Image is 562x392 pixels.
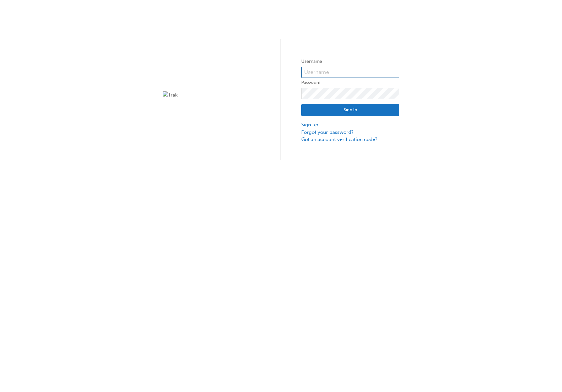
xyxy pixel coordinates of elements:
a: Got an account verification code? [301,136,399,143]
label: Username [301,58,399,65]
a: Sign up [301,121,399,129]
img: Trak [163,91,261,99]
label: Password [301,79,399,87]
button: Sign In [301,104,399,116]
a: Forgot your password? [301,129,399,136]
input: Username [301,67,399,78]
